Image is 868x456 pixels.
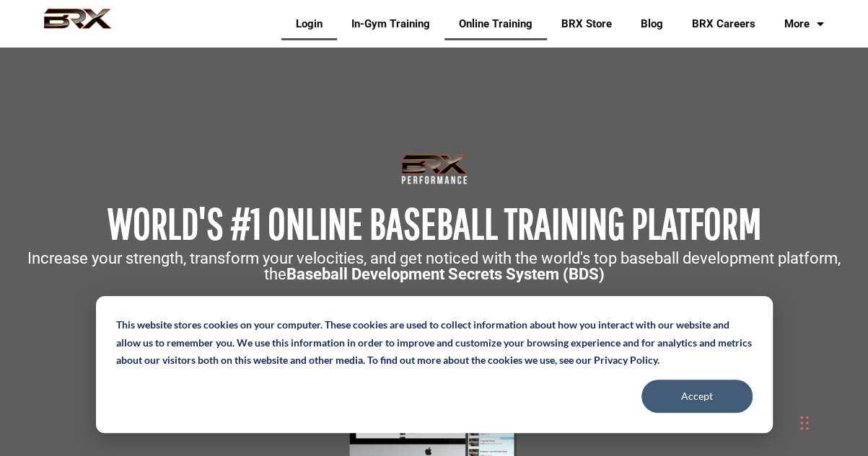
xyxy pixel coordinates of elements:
a: More [770,7,838,40]
div: Navigation Menu [271,7,838,40]
p: This website stores cookies on your computer. These cookies are used to collect information about... [116,316,753,370]
div: Drag [800,401,809,444]
button: Accept [641,380,753,413]
a: Login [281,7,337,40]
img: BRX Performance [30,8,125,40]
a: BRX Careers [678,7,770,40]
a: In-Gym Training [337,7,444,40]
div: Cookie banner [96,296,773,433]
a: Online Training [444,7,547,40]
a: BRX Store [547,7,626,40]
span: WORLD'S #1 ONLINE BASEBALL TRAINING PLATFORM [108,198,761,248]
p: Increase your strength, transform your velocities, and get noticed with the world's top baseball ... [7,251,861,282]
strong: Baseball Development Secrets System (BDS) [286,265,605,283]
img: Transparent-Black-BRX-Logo-White-Performance [399,151,470,187]
a: Blog [626,7,678,40]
